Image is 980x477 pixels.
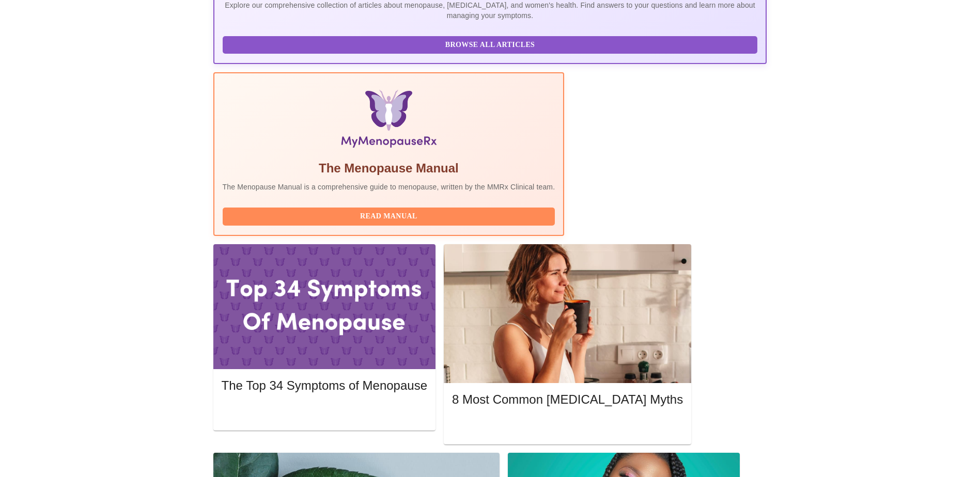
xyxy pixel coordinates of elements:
a: Read Manual [223,211,558,220]
img: Menopause Manual [275,90,502,152]
h5: 8 Most Common [MEDICAL_DATA] Myths [452,391,683,408]
span: Read More [462,420,673,433]
span: Read Manual [233,210,545,223]
button: Read Manual [223,208,555,226]
button: Read More [452,418,683,436]
h5: The Menopause Manual [223,160,555,177]
a: Browse All Articles [223,40,760,49]
span: Browse All Articles [233,39,748,52]
button: Read More [222,403,427,421]
a: Read More [222,407,430,416]
span: Read More [232,406,417,419]
a: Read More [452,421,686,430]
p: The Menopause Manual is a comprehensive guide to menopause, written by the MMRx Clinical team. [223,182,555,192]
button: Browse All Articles [223,36,758,54]
h5: The Top 34 Symptoms of Menopause [222,377,427,394]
